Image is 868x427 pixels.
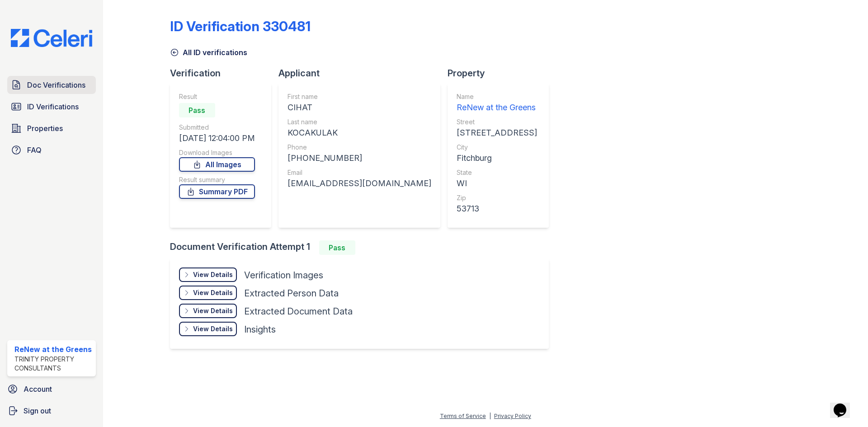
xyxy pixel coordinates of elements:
div: View Details [193,324,233,333]
div: KOCAKULAK [288,127,431,139]
div: Pass [319,240,355,255]
div: Name [457,92,537,101]
div: [DATE] 12:04:00 PM [179,132,255,145]
div: Verification Images [244,269,323,282]
div: Verification [170,67,278,80]
div: Extracted Document Data [244,305,353,318]
div: ReNew at the Greens [457,101,537,114]
div: Download Images [179,148,255,157]
div: City [457,143,537,152]
span: Doc Verifications [27,80,85,90]
a: ID Verifications [7,98,96,116]
img: CE_Logo_Blue-a8612792a0a2168367f1c8372b55b34899dd931a85d93a1a3d3e32e68fde9ad4.png [4,29,99,47]
div: WI [457,177,537,190]
div: Applicant [278,67,448,80]
span: Sign out [24,405,51,416]
div: State [457,168,537,177]
iframe: chat widget [830,391,859,418]
a: Doc Verifications [7,76,96,94]
div: Street [457,117,537,127]
div: [EMAIL_ADDRESS][DOMAIN_NAME] [288,177,431,190]
div: Submitted [179,123,255,132]
span: Account [24,384,52,394]
div: Document Verification Attempt 1 [170,240,556,255]
div: View Details [193,288,233,297]
div: View Details [193,306,233,315]
div: Email [288,168,431,177]
div: Result summary [179,175,255,184]
div: First name [288,92,431,101]
div: Trinity Property Consultants [14,355,92,373]
a: Sign out [4,402,99,420]
div: Pass [179,103,215,117]
a: Summary PDF [179,184,255,199]
div: Zip [457,193,537,202]
div: 53713 [457,202,537,215]
div: ID Verification 330481 [170,18,311,34]
div: Phone [288,143,431,152]
a: Privacy Policy [494,413,531,419]
div: Insights [244,323,276,336]
div: ReNew at the Greens [14,344,92,355]
div: Last name [288,117,431,127]
div: Extracted Person Data [244,287,339,300]
a: All ID verifications [170,47,247,58]
div: [STREET_ADDRESS] [457,127,537,139]
span: ID Verifications [27,101,79,112]
a: All Images [179,157,255,172]
div: Fitchburg [457,152,537,164]
div: | [489,413,491,419]
div: View Details [193,270,233,279]
a: Name ReNew at the Greens [457,92,537,114]
span: Properties [27,123,63,134]
div: Property [448,67,556,80]
a: Terms of Service [440,413,486,419]
a: Properties [7,119,96,137]
a: Account [4,380,99,398]
div: Result [179,92,255,101]
div: [PHONE_NUMBER] [288,152,431,164]
div: CIHAT [288,101,431,114]
span: FAQ [27,145,42,155]
a: FAQ [7,141,96,159]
